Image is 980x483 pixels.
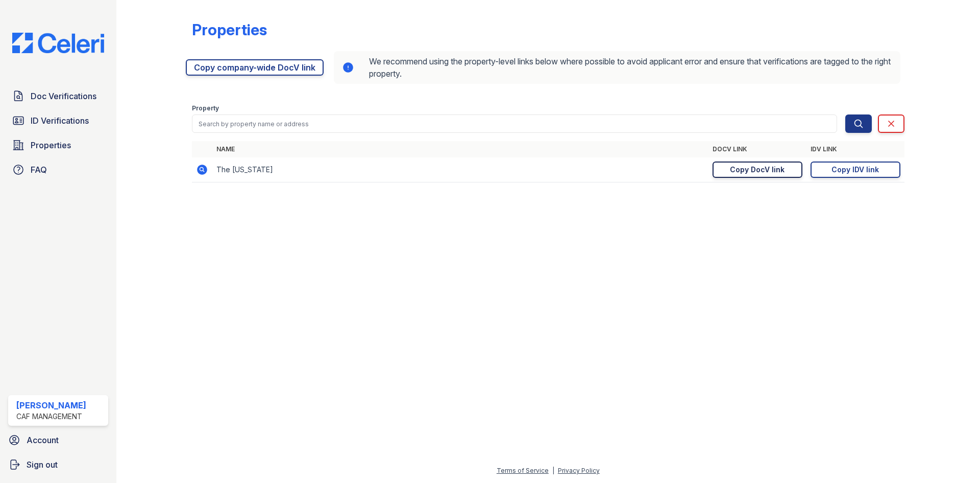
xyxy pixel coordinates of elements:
th: IDV Link [806,141,904,157]
a: Copy DocV link [713,162,802,178]
a: Copy IDV link [811,162,900,178]
img: CE_Logo_Blue-a8612792a0a2168367f1c8372b55b34899dd931a85d93a1a3d3e32e68fde9ad4.png [4,33,112,53]
span: Doc Verifications [31,90,96,102]
div: Copy IDV link [831,165,879,175]
span: FAQ [31,164,47,176]
div: | [552,467,554,474]
a: Copy company-wide DocV link [186,59,324,76]
span: Sign out [27,458,58,471]
span: Properties [31,139,71,151]
input: Search by property name or address [192,114,837,133]
th: Name [212,141,708,157]
td: The [US_STATE] [212,157,708,182]
a: FAQ [8,159,108,180]
a: Doc Verifications [8,86,108,106]
span: ID Verifications [31,114,89,127]
a: Account [4,430,112,450]
a: ID Verifications [8,110,108,131]
div: We recommend using the property-level links below where possible to avoid applicant error and ens... [334,51,900,84]
a: Terms of Service [497,467,549,474]
div: CAF Management [16,411,86,422]
th: DocV Link [708,141,806,157]
div: [PERSON_NAME] [16,399,86,411]
span: Account [27,434,59,446]
div: Properties [192,20,267,39]
a: Privacy Policy [558,467,600,474]
a: Properties [8,135,108,155]
label: Property [192,104,219,112]
div: Copy DocV link [730,165,785,175]
a: Sign out [4,454,112,475]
